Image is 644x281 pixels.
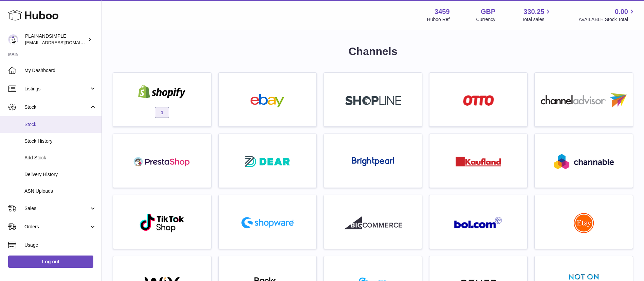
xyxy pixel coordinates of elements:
[578,7,636,23] a: 0.00 AVAILABLE Stock Total
[24,188,96,194] span: ASN Uploads
[24,121,96,128] span: Stock
[345,96,401,105] img: roseta-shopline
[24,86,89,92] span: Listings
[116,198,208,245] a: roseta-tiktokshop
[522,7,552,23] a: 330.25 Total sales
[538,76,629,123] a: roseta-channel-advisor
[133,155,191,169] img: roseta-prestashop
[25,33,86,46] div: PLAINANDSIMPLE
[239,214,296,231] img: roseta-shopware
[116,76,208,123] a: shopify 1
[133,85,191,99] img: shopify
[433,198,524,245] a: roseta-bol
[24,205,89,212] span: Sales
[578,16,636,23] span: AVAILABLE Stock Total
[222,137,313,184] a: roseta-dear
[327,198,419,245] a: roseta-bigcommerce
[25,40,100,45] span: [EMAIL_ADDRESS][DOMAIN_NAME]
[523,7,544,16] span: 330.25
[456,157,501,166] img: roseta-kaufland
[222,198,313,245] a: roseta-shopware
[222,76,313,123] a: ebay
[554,154,614,169] img: roseta-channable
[24,224,89,230] span: Orders
[522,16,552,23] span: Total sales
[427,16,450,23] div: Huboo Ref
[239,94,296,107] img: ebay
[574,213,594,233] img: roseta-etsy
[24,67,96,74] span: My Dashboard
[113,44,633,59] h1: Channels
[24,104,89,110] span: Stock
[463,95,494,106] img: roseta-otto
[344,216,402,230] img: roseta-bigcommerce
[327,137,419,184] a: roseta-brightpearl
[538,198,629,245] a: roseta-etsy
[8,34,18,45] img: internalAdmin-3459@internal.huboo.com
[139,213,185,233] img: roseta-tiktokshop
[24,138,96,144] span: Stock History
[155,107,169,118] span: 1
[538,137,629,184] a: roseta-channable
[435,7,450,16] strong: 3459
[481,7,495,16] strong: GBP
[24,171,96,178] span: Delivery History
[24,155,96,161] span: Add Stock
[352,157,394,166] img: roseta-brightpearl
[476,16,496,23] div: Currency
[615,7,628,16] span: 0.00
[433,137,524,184] a: roseta-kaufland
[454,217,502,229] img: roseta-bol
[541,93,627,108] img: roseta-channel-advisor
[8,256,93,268] a: Log out
[327,76,419,123] a: roseta-shopline
[116,137,208,184] a: roseta-prestashop
[24,242,96,248] span: Usage
[243,154,292,169] img: roseta-dear
[433,76,524,123] a: roseta-otto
